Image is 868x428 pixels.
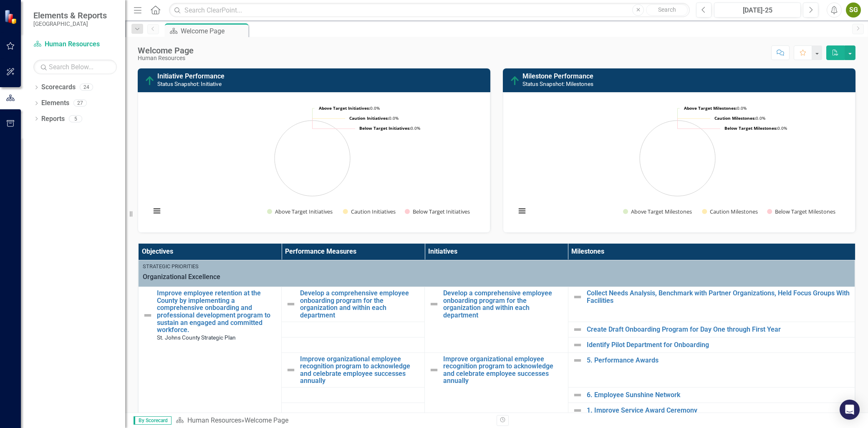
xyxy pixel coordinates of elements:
button: Show Above Target Milestones [623,208,692,215]
text: Caution Milestones [710,208,758,215]
div: 5 [69,115,82,122]
tspan: Below Target Initiatives: [359,125,411,131]
div: 27 [73,100,87,107]
img: Not Defined [573,355,583,365]
input: Search Below... [33,60,117,74]
span: St. Johns County Strategic Plan [157,334,236,341]
a: Collect Needs Analysis, Benchmark with Partner Organizations, Held Focus Groups With Facilities [587,290,850,304]
img: Not Defined [286,299,296,309]
span: Search [658,6,676,13]
a: Human Resources [187,416,241,424]
div: 24 [80,84,93,91]
img: Not Defined [286,365,296,375]
div: Welcome Page [138,46,194,55]
div: Open Intercom Messenger [840,400,860,420]
td: Double-Click to Edit Right Click for Context Menu [568,287,855,322]
tspan: Caution Milestones: [714,115,756,121]
img: Not Defined [573,390,583,400]
a: Scorecards [41,83,76,92]
a: 5. Performance Awards [587,357,850,364]
div: Human Resources [138,55,194,61]
td: Double-Click to Edit Right Click for Context Menu [425,287,568,352]
img: Above Target [145,76,155,86]
text: 0.0% [359,125,420,131]
div: [DATE]-25 [717,5,798,15]
button: View chart menu, Chart [516,205,527,217]
img: Not Defined [573,405,583,415]
button: Show Below Target Milestones [767,208,836,215]
tspan: Below Target Milestones: [724,125,777,131]
small: [GEOGRAPHIC_DATA] [33,20,107,27]
span: Elements & Reports [33,10,107,20]
text: 0.0% [684,105,747,111]
a: Improve organizational employee recognition program to acknowledge and celebrate employee success... [443,355,563,385]
img: Not Defined [573,340,583,350]
img: Above Target [510,76,520,86]
td: Double-Click to Edit Right Click for Context Menu [568,387,855,403]
div: Welcome Page [181,26,246,36]
button: Show Below Target Initiatives [405,208,471,215]
img: Not Defined [143,310,153,320]
input: Search ClearPoint... [169,3,690,18]
a: Develop a comprehensive employee onboarding program for the organization and within each department [300,290,420,319]
small: Status Snapshot: Initiative [157,81,222,87]
text: 0.0% [724,125,787,131]
td: Double-Click to Edit Right Click for Context Menu [282,352,425,387]
button: Show Caution Initiatives [343,208,396,215]
img: Not Defined [573,325,583,335]
text: 0.0% [319,105,380,111]
span: By Scorecard [134,416,172,425]
a: Reports [41,114,65,124]
tspan: Caution Initiatives: [349,115,389,121]
text: 0.0% [349,115,399,121]
div: » [176,416,490,425]
a: Human Resources [33,40,117,49]
button: View chart menu, Chart [151,205,163,217]
td: Double-Click to Edit Right Click for Context Menu [568,337,855,352]
td: Double-Click to Edit Right Click for Context Menu [568,352,855,387]
button: SG [846,3,861,18]
span: Organizational Excellence [143,272,850,282]
button: Show Above Target Initiatives [267,208,333,215]
div: Chart. Highcharts interactive chart. [146,99,482,224]
a: 1. Improve Service Award Ceremony [587,407,850,414]
div: Strategic Priorities [143,263,850,270]
td: Double-Click to Edit Right Click for Context Menu [568,403,855,418]
img: Not Defined [429,365,439,375]
button: Show Caution Milestones [702,208,758,215]
div: Chart. Highcharts interactive chart. [512,99,847,224]
div: Welcome Page [245,416,288,424]
img: Not Defined [429,299,439,309]
button: Search [646,4,688,16]
button: [DATE]-25 [714,3,801,18]
svg: Interactive chart [146,99,478,224]
text: Above Target Milestones [631,208,692,215]
img: ClearPoint Strategy [4,9,19,24]
svg: Interactive chart [512,99,843,224]
tspan: Above Target Milestones: [684,105,737,111]
a: 6. Employee Sunshine Network [587,391,850,399]
text: Caution Initiatives [351,208,396,215]
a: Improve organizational employee recognition program to acknowledge and celebrate employee success... [300,355,420,385]
a: Initiative Performance [157,72,225,80]
td: Double-Click to Edit Right Click for Context Menu [568,322,855,337]
td: Double-Click to Edit Right Click for Context Menu [282,287,425,322]
a: Improve employee retention at the County by implementing a comprehensive onboarding and professio... [157,290,277,334]
text: 0.0% [714,115,765,121]
text: Above Target Initiatives [275,208,333,215]
a: Identify Pilot Department for Onboarding [587,341,850,349]
tspan: Above Target Initiatives: [319,105,370,111]
small: Status Snapshot: Milestones [522,81,593,87]
img: Not Defined [573,292,583,302]
a: Milestone Performance [522,72,593,80]
text: Below Target Initiatives [413,208,470,215]
a: Elements [41,98,69,108]
a: Develop a comprehensive employee onboarding program for the organization and within each department [443,290,563,319]
a: Create Draft Onboarding Program for Day One through First Year [587,326,850,333]
text: Below Target Milestones [775,208,835,215]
